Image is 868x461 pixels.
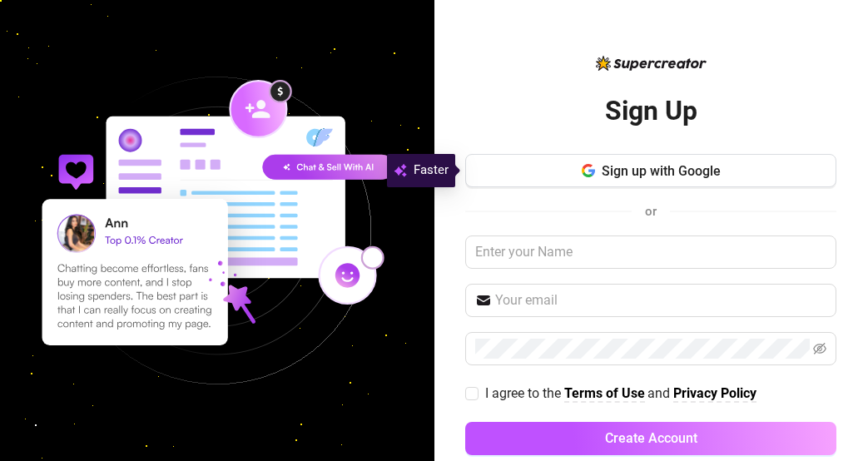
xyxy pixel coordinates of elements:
[414,161,449,181] span: Faster
[394,161,407,181] img: svg%3e
[495,290,826,310] input: Your email
[465,235,836,269] input: Enter your Name
[465,154,836,187] button: Sign up with Google
[564,385,645,401] strong: Terms of Use
[596,56,707,71] img: logo-BBDzfeDw.svg
[647,385,673,401] span: and
[602,163,721,179] span: Sign up with Google
[645,204,657,219] span: or
[465,422,836,455] button: Create Account
[673,385,756,401] strong: Privacy Policy
[605,94,697,128] h2: Sign Up
[813,342,826,355] span: eye-invisible
[605,430,697,446] span: Create Account
[673,385,756,403] a: Privacy Policy
[485,385,564,401] span: I agree to the
[564,385,645,403] a: Terms of Use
